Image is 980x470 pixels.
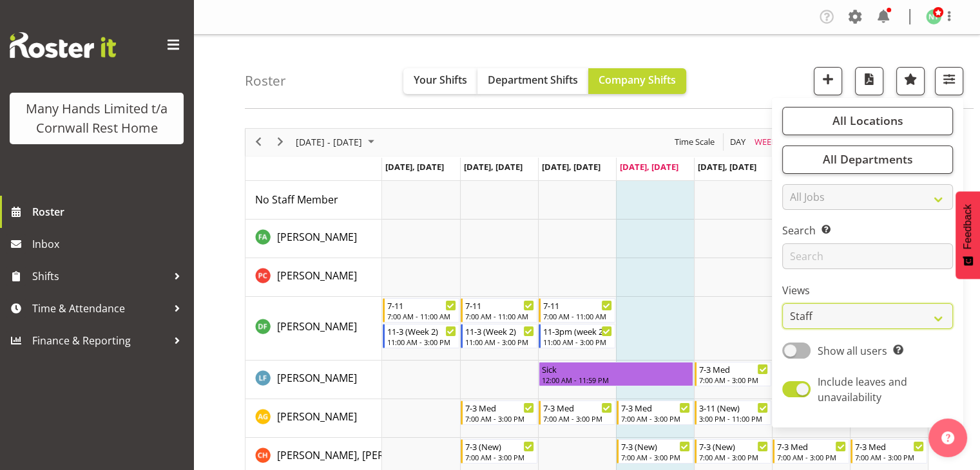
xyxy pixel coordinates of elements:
[245,220,382,258] td: Adams, Fran resource
[291,129,382,156] div: October 06 - 12, 2025
[465,311,534,321] div: 7:00 AM - 11:00 AM
[277,268,357,283] span: [PERSON_NAME]
[542,362,690,375] div: Sick
[245,73,286,88] h4: Roster
[855,452,924,462] div: 7:00 AM - 3:00 PM
[956,191,980,279] button: Feedback - Show survey
[465,299,534,312] div: 7-11
[383,298,459,323] div: Fairbrother, Deborah"s event - 7-11 Begin From Monday, October 6, 2025 at 7:00:00 AM GMT+13:00 En...
[32,202,187,221] span: Roster
[32,234,187,254] span: Inbox
[588,68,686,94] button: Company Shifts
[814,67,842,95] button: Add a new shift
[245,258,382,297] td: Chand, Pretika resource
[728,134,748,150] button: Timeline Day
[699,452,768,462] div: 7:00 AM - 3:00 PM
[465,413,534,424] div: 7:00 AM - 3:00 PM
[850,439,927,464] div: Hannecart, Charline"s event - 7-3 Med Begin From Sunday, October 12, 2025 at 7:00:00 AM GMT+13:00...
[621,401,690,414] div: 7-3 Med
[620,161,678,173] span: [DATE], [DATE]
[32,299,168,318] span: Time & Attendance
[543,299,612,312] div: 7-11
[782,107,953,135] button: All Locations
[247,129,269,156] div: previous period
[729,134,747,150] span: Day
[673,134,716,150] span: Time Scale
[539,400,615,425] div: Galvez, Angeline"s event - 7-3 Med Begin From Wednesday, October 8, 2025 at 7:00:00 AM GMT+13:00 ...
[403,68,477,94] button: Your Shifts
[962,204,974,249] span: Feedback
[539,324,615,348] div: Fairbrother, Deborah"s event - 11-3pm (week 2) Begin From Wednesday, October 8, 2025 at 11:00:00 ...
[896,67,925,95] button: Highlight an important date within the roster.
[277,319,357,334] span: [PERSON_NAME]
[699,440,768,453] div: 7-3 (New)
[414,73,467,87] span: Your Shifts
[673,134,717,150] button: Time Scale
[465,401,534,414] div: 7-3 Med
[542,161,600,173] span: [DATE], [DATE]
[926,9,941,24] img: nicola-thompson1511.jpg
[855,440,924,453] div: 7-3 Med
[461,439,537,464] div: Hannecart, Charline"s event - 7-3 (New) Begin From Tuesday, October 7, 2025 at 7:00:00 AM GMT+13:...
[539,362,693,386] div: Flynn, Leeane"s event - Sick Begin From Wednesday, October 8, 2025 at 12:00:00 AM GMT+13:00 Ends ...
[777,440,846,453] div: 7-3 Med
[782,223,953,238] label: Search
[699,401,768,414] div: 3-11 (New)
[387,299,456,312] div: 7-11
[617,439,693,464] div: Hannecart, Charline"s event - 7-3 (New) Begin From Thursday, October 9, 2025 at 7:00:00 AM GMT+13...
[277,229,357,245] a: [PERSON_NAME]
[621,452,690,462] div: 7:00 AM - 3:00 PM
[387,324,456,337] div: 11-3 (Week 2)
[698,161,756,173] span: [DATE], [DATE]
[255,192,338,207] a: No Staff Member
[699,375,768,385] div: 7:00 AM - 3:00 PM
[277,409,357,424] span: [PERSON_NAME]
[617,400,693,425] div: Galvez, Angeline"s event - 7-3 Med Begin From Thursday, October 9, 2025 at 7:00:00 AM GMT+13:00 E...
[10,32,116,58] img: Rosterit website logo
[782,243,953,269] input: Search
[695,439,771,464] div: Hannecart, Charline"s event - 7-3 (New) Begin From Friday, October 10, 2025 at 7:00:00 AM GMT+13:...
[753,134,778,150] span: Week
[461,400,537,425] div: Galvez, Angeline"s event - 7-3 Med Begin From Tuesday, October 7, 2025 at 7:00:00 AM GMT+13:00 En...
[32,267,168,286] span: Shifts
[277,447,442,463] a: [PERSON_NAME], [PERSON_NAME]
[32,331,168,350] span: Finance & Reporting
[488,73,578,87] span: Department Shifts
[543,401,612,414] div: 7-3 Med
[699,362,768,375] div: 7-3 Med
[773,439,849,464] div: Hannecart, Charline"s event - 7-3 Med Begin From Saturday, October 11, 2025 at 7:00:00 AM GMT+13:...
[465,452,534,462] div: 7:00 AM - 3:00 PM
[272,134,289,150] button: Next
[250,134,267,150] button: Previous
[621,440,690,453] div: 7-3 (New)
[543,324,612,337] div: 11-3pm (week 2)
[277,230,357,244] span: [PERSON_NAME]
[387,311,456,321] div: 7:00 AM - 11:00 AM
[277,371,357,385] span: [PERSON_NAME]
[695,400,771,425] div: Galvez, Angeline"s event - 3-11 (New) Begin From Friday, October 10, 2025 at 3:00:00 PM GMT+13:00...
[387,337,456,347] div: 11:00 AM - 3:00 PM
[383,324,459,348] div: Fairbrother, Deborah"s event - 11-3 (Week 2) Begin From Monday, October 6, 2025 at 11:00:00 AM GM...
[855,67,883,95] button: Download a PDF of the roster according to the set date range.
[599,73,676,87] span: Company Shifts
[818,344,887,358] span: Show all users
[465,337,534,347] div: 11:00 AM - 3:00 PM
[464,161,523,173] span: [DATE], [DATE]
[935,67,963,95] button: Filter Shifts
[23,99,171,138] div: Many Hands Limited t/a Cornwall Rest Home
[245,399,382,438] td: Galvez, Angeline resource
[465,324,534,337] div: 11-3 (Week 2)
[277,370,357,386] a: [PERSON_NAME]
[269,129,291,156] div: next period
[543,413,612,424] div: 7:00 AM - 3:00 PM
[543,337,612,347] div: 11:00 AM - 3:00 PM
[294,134,363,150] span: [DATE] - [DATE]
[245,297,382,361] td: Fairbrother, Deborah resource
[753,134,779,150] button: Timeline Week
[621,413,690,424] div: 7:00 AM - 3:00 PM
[539,298,615,323] div: Fairbrother, Deborah"s event - 7-11 Begin From Wednesday, October 8, 2025 at 7:00:00 AM GMT+13:00...
[385,161,444,173] span: [DATE], [DATE]
[777,452,846,462] div: 7:00 AM - 3:00 PM
[461,324,537,348] div: Fairbrother, Deborah"s event - 11-3 (Week 2) Begin From Tuesday, October 7, 2025 at 11:00:00 AM G...
[822,151,912,167] span: All Departments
